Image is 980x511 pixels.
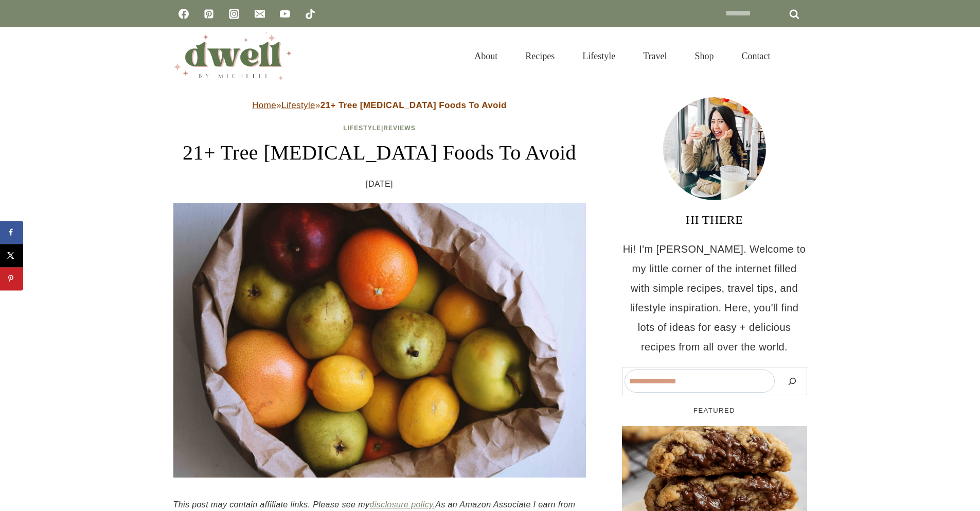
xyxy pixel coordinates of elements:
[281,100,315,110] a: Lifestyle
[780,369,805,393] button: Search
[622,406,807,416] h5: FEATURED
[252,100,507,110] span: » »
[343,125,415,132] span: |
[173,32,292,80] img: DWELL by michelle
[173,137,586,168] h1: 21+ Tree [MEDICAL_DATA] Foods To Avoid
[173,203,586,478] img: a bag of fruits
[275,4,295,24] a: YouTube
[622,210,807,229] h3: HI THERE
[681,38,727,74] a: Shop
[511,38,568,74] a: Recipes
[383,125,415,132] a: Reviews
[366,177,393,192] time: [DATE]
[343,125,381,132] a: Lifestyle
[460,38,511,74] a: About
[369,500,435,509] a: disclosure policy.
[199,4,219,24] a: Pinterest
[320,100,507,110] strong: 21+ Tree [MEDICAL_DATA] Foods To Avoid
[790,47,807,65] button: View Search Form
[224,4,244,24] a: Instagram
[250,4,270,24] a: Email
[622,239,807,357] p: Hi! I'm [PERSON_NAME]. Welcome to my little corner of the internet filled with simple recipes, tr...
[173,4,194,24] a: Facebook
[568,38,629,74] a: Lifestyle
[728,38,785,74] a: Contact
[460,38,784,74] nav: Primary Navigation
[629,38,681,74] a: Travel
[252,100,276,110] a: Home
[300,4,320,24] a: TikTok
